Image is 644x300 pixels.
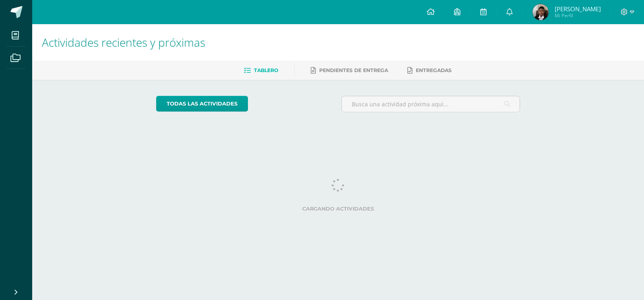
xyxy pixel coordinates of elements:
[342,96,520,112] input: Busca una actividad próxima aquí...
[407,64,452,77] a: Entregadas
[156,206,520,212] label: Cargando actividades
[311,64,388,77] a: Pendientes de entrega
[533,4,549,20] img: 6668c7f582a6fcc1ecfec525c3b26814.png
[555,5,601,13] span: [PERSON_NAME]
[319,67,388,73] span: Pendientes de entrega
[555,12,601,19] span: Mi Perfil
[156,96,248,112] a: todas las Actividades
[416,67,452,73] span: Entregadas
[42,35,205,50] span: Actividades recientes y próximas
[244,64,278,77] a: Tablero
[254,67,278,73] span: Tablero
